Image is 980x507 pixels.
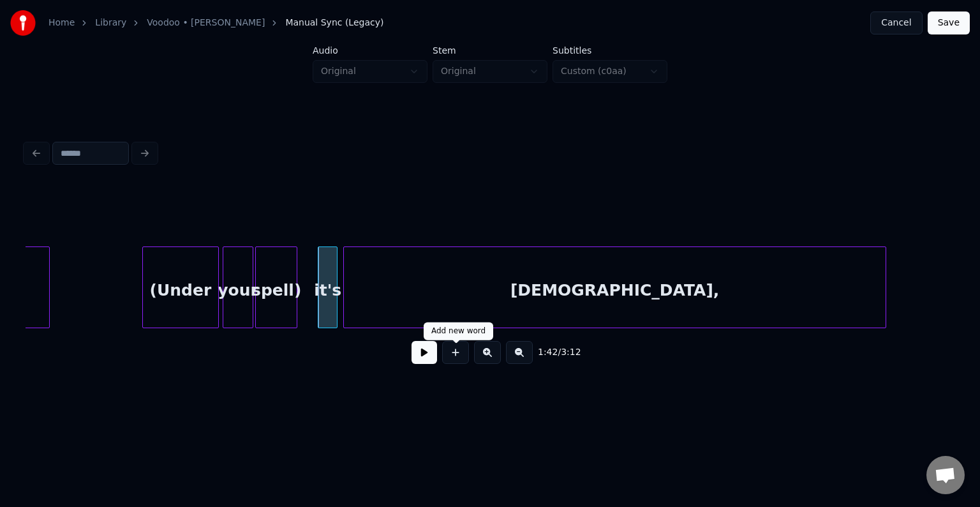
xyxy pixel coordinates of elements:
[561,346,581,359] span: 3:12
[147,17,265,29] a: Voodoo • [PERSON_NAME]
[870,11,922,34] button: Cancel
[433,46,547,55] label: Stem
[926,456,965,494] a: Open chat
[538,346,558,359] span: 1:42
[95,17,126,29] a: Library
[10,10,36,36] img: youka
[538,346,568,359] div: /
[928,11,970,34] button: Save
[553,46,667,55] label: Subtitles
[431,326,486,337] div: Add new word
[313,46,427,55] label: Audio
[285,17,383,29] span: Manual Sync (Legacy)
[48,17,75,29] a: Home
[48,17,383,29] nav: breadcrumb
